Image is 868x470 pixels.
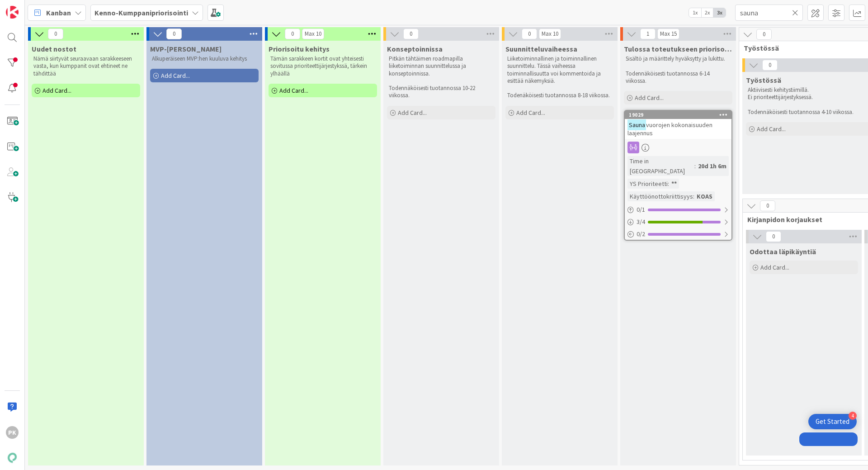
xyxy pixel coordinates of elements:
[507,55,612,85] p: Liiketoiminnallinen ja toiminnallinen suunnittelu. Tässä vaiheessa toiminnallisuutta voi kommento...
[625,111,731,119] div: 19029
[627,121,712,137] span: vuorojen kokonaisuuden laajennus
[150,44,222,53] span: MVP-Kehitys
[693,191,694,201] span: :
[760,263,789,271] span: Add Card...
[625,216,731,228] div: 3/4
[713,8,726,17] span: 3x
[637,205,645,214] span: 0 / 1
[746,76,781,85] span: Työstössä
[270,55,375,77] p: Tämän sarakkeen kortit ovat yhteisesti sovitussa prioriteettijärjestykssä, tärkein ylhäällä
[637,217,645,227] span: 3 / 4
[635,94,664,102] span: Add Card...
[522,28,537,39] span: 0
[627,119,646,130] mark: Sauna
[398,109,427,117] span: Add Card...
[660,32,677,36] div: Max 15
[735,5,803,21] input: Quick Filter...
[33,55,138,77] p: Nämä siirtyvät seuraavaan sarakkeeseen vasta, kun kumppanit ovat ehtineet ne tähdittää
[305,32,321,36] div: Max 10
[516,109,545,117] span: Add Card...
[32,44,76,53] span: Uudet nostot
[626,55,731,62] p: Sisältö ja määrittely hyväksytty ja lukittu.
[766,231,781,242] span: 0
[696,161,729,171] div: 20d 1h 6m
[629,112,731,118] div: 19029
[389,85,494,100] p: Todennäköisesti tuotannossa 10-22 viikossa.
[816,417,849,426] div: Get Started
[627,179,668,189] div: YS Prioriteetti
[505,44,577,53] span: Suunnitteluvaiheessa
[625,228,731,240] div: 0/2
[849,412,857,420] div: 4
[624,44,732,53] span: Tulossa toteutukseen priorisoituna
[625,111,731,139] div: 19029Saunavuorojen kokonaisuuden laajennus
[166,28,182,39] span: 0
[6,426,19,439] div: PK
[279,86,308,95] span: Add Card...
[285,28,300,39] span: 0
[625,204,731,215] div: 0/1
[161,71,190,80] span: Add Card...
[94,8,188,17] b: Kenno-Kumppanipriorisointi
[6,451,19,464] img: avatar
[627,156,694,176] div: Time in [GEOGRAPHIC_DATA]
[694,191,715,201] div: KOAS
[640,28,656,39] span: 1
[624,110,732,241] a: 19029Saunavuorojen kokonaisuuden laajennusTime in [GEOGRAPHIC_DATA]:20d 1h 6mYS Prioriteetti:**Kä...
[507,92,612,99] p: Todenäköisesti tuotannossa 8-18 viikossa.
[389,55,494,77] p: Pitkän tähtäimen roadmapilla liiketoiminnan suunnittelussa ja konseptoinnissa.
[808,414,857,429] div: Open Get Started checklist, remaining modules: 4
[668,179,669,189] span: :
[757,125,786,133] span: Add Card...
[689,8,701,17] span: 1x
[756,29,772,40] span: 0
[762,60,778,71] span: 0
[627,191,693,201] div: Käyttöönottokriittisyys
[387,44,443,53] span: Konseptoinnissa
[46,7,71,18] span: Kanban
[6,6,19,19] img: Visit kanbanzone.com
[542,32,558,36] div: Max 10
[760,200,775,211] span: 0
[403,28,419,39] span: 0
[637,229,645,239] span: 0 / 2
[152,55,257,62] p: Alkuperäiseen MVP:hen kuuluva kehitys
[694,161,696,171] span: :
[750,247,816,256] span: Odottaa läpikäyntiä
[269,44,330,53] span: Priorisoitu kehitys
[48,28,63,39] span: 0
[42,86,71,95] span: Add Card...
[701,8,713,17] span: 2x
[626,70,731,85] p: Todennäköisesti tuotannossa 6-14 viikossa.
